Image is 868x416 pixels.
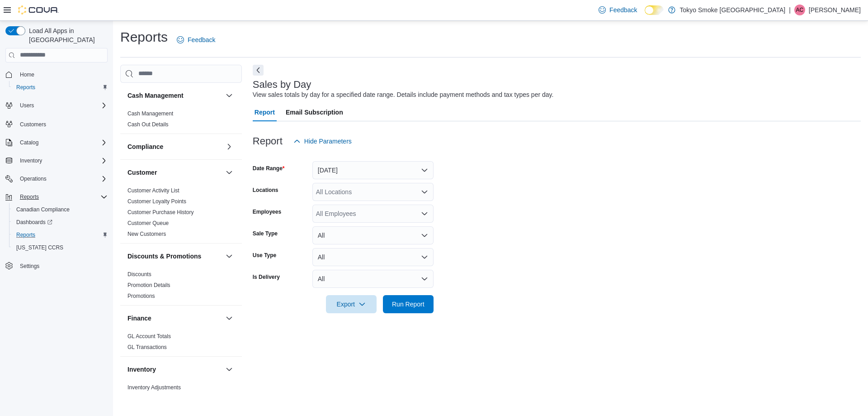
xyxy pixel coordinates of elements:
a: Customers [16,119,50,130]
button: Inventory [2,154,111,167]
span: Inventory by Product Historical [127,395,201,402]
span: Feedback [609,5,637,14]
button: Inventory [224,364,235,375]
span: Inventory [16,155,108,166]
span: Run Report [392,300,425,309]
button: All [312,270,434,288]
button: Finance [127,314,222,323]
button: Reports [9,81,111,94]
a: Home [16,69,38,80]
span: Canadian Compliance [13,204,108,215]
h3: Discounts & Promotions [127,252,201,261]
span: Washington CCRS [13,242,108,253]
input: Dark Mode [645,5,664,15]
span: Customers [20,121,46,128]
span: Inventory Adjustments [127,384,181,391]
span: Inventory [20,157,42,164]
div: View sales totals by day for a specified date range. Details include payment methods and tax type... [253,90,554,100]
button: Operations [16,173,50,184]
span: Reports [16,191,108,202]
a: Customer Queue [127,220,169,226]
button: Compliance [127,142,222,151]
span: Load All Apps in [GEOGRAPHIC_DATA] [25,26,108,44]
span: Customer Activity List [127,187,179,194]
span: Catalog [20,139,38,146]
img: Cova [18,5,59,14]
span: Reports [13,230,108,240]
p: Tokyo Smoke [GEOGRAPHIC_DATA] [680,5,786,15]
a: Inventory Adjustments [127,384,181,391]
a: GL Transactions [127,344,167,350]
a: Reports [13,230,39,240]
span: Dashboards [16,219,52,226]
a: Dashboards [13,217,56,228]
span: GL Account Totals [127,333,171,340]
span: Report [255,103,275,121]
button: [DATE] [312,161,434,179]
button: Customers [2,117,111,130]
h3: Cash Management [127,91,184,100]
a: Customer Loyalty Points [127,198,186,205]
a: Feedback [595,1,641,19]
button: Open list of options [421,188,428,196]
span: [US_STATE] CCRS [16,244,63,251]
button: Users [2,99,111,112]
button: Reports [16,191,42,202]
a: Promotion Details [127,282,170,288]
a: New Customers [127,231,166,237]
span: Settings [16,260,108,272]
span: Customers [16,118,108,129]
p: | [789,5,791,15]
label: Is Delivery [253,273,280,281]
a: Customer Activity List [127,187,179,194]
a: Canadian Compliance [13,204,73,215]
div: Cash Management [120,108,242,134]
button: Canadian Compliance [9,203,111,216]
a: Cash Out Details [127,121,169,128]
span: New Customers [127,230,166,238]
button: Hide Parameters [290,132,355,150]
label: Locations [253,186,278,194]
nav: Complex example [5,64,108,296]
a: Cash Management [127,110,173,117]
label: Employees [253,208,281,215]
a: [US_STATE] CCRS [13,242,67,253]
span: Discounts [127,271,151,278]
span: Promotions [127,292,155,300]
span: Export [331,295,371,313]
button: Open list of options [421,210,428,217]
span: Home [20,71,34,78]
span: Customer Queue [127,220,169,227]
span: Settings [20,263,39,270]
button: Discounts & Promotions [224,251,235,262]
h1: Reports [120,28,168,46]
a: Promotions [127,293,155,299]
a: GL Account Totals [127,333,171,339]
span: Feedback [188,35,215,44]
button: Customer [127,168,222,177]
span: Dark Mode [645,15,645,15]
button: Run Report [383,295,434,313]
button: Settings [2,259,111,273]
button: Export [326,295,377,313]
div: Finance [120,331,242,356]
span: Hide Parameters [304,137,352,146]
h3: Compliance [127,142,163,151]
button: Cash Management [224,90,235,101]
button: All [312,248,434,266]
div: Discounts & Promotions [120,269,242,305]
a: Settings [16,261,43,272]
button: Next [253,65,264,76]
button: Compliance [224,141,235,152]
button: Reports [9,229,111,241]
span: Dashboards [13,217,108,228]
span: Customer Purchase History [127,209,194,216]
span: Operations [20,175,47,182]
button: All [312,226,434,244]
h3: Finance [127,314,151,323]
button: Inventory [16,155,46,166]
label: Use Type [253,252,276,259]
button: Cash Management [127,91,222,100]
button: [US_STATE] CCRS [9,241,111,254]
